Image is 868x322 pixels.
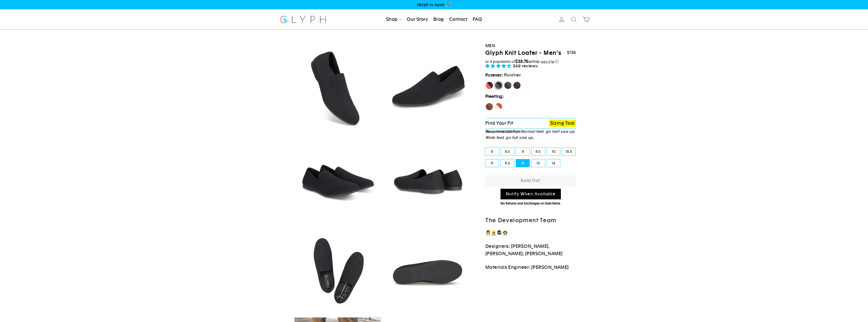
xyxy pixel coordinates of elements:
img: Panther [294,226,381,313]
span: No Returns and Exchanges on Sale Items. [501,202,561,205]
a: FAQ [471,14,484,25]
label: Mustang [513,81,521,89]
a: Contact [447,14,469,25]
span: Find Your Fit [485,120,513,126]
a: Blog [431,14,446,25]
label: Panther [494,81,503,89]
label: 10 [547,148,560,155]
img: Sezzle [536,60,554,64]
label: Fox [494,103,503,111]
span: 4.71 stars [485,63,513,68]
span: Sold Out [521,178,540,183]
label: Hawk [485,103,493,111]
a: Shop [384,14,404,25]
div: or 4 payments of$33.75withSezzle Click to learn more about Sezzle [485,59,576,64]
label: 12 [516,159,529,167]
label: 13 [531,159,545,167]
span: $33.75 [515,59,528,64]
label: [PERSON_NAME] [485,81,493,89]
h2: The Development Team [485,217,576,224]
label: 8.5 [501,148,514,155]
p: Materials Engineer: [PERSON_NAME] [485,264,576,271]
img: Panther [294,45,381,131]
h1: Glyph Knit Loafer - Men's [485,49,561,57]
div: or 4 payments of with [485,59,576,64]
p: Designers: [PERSON_NAME], [PERSON_NAME], [PERSON_NAME] [485,243,576,257]
span: $135 [567,50,576,55]
label: 9.5 [531,148,545,155]
span: Panther [504,72,521,78]
label: Rhino [504,81,512,89]
img: Panther [385,136,472,222]
p: 👩‍💼👷🏽‍♂️👩🏿‍🔬👨‍🚀 [485,229,576,237]
a: Notify When Available [501,189,561,200]
button: Sold Out [485,175,576,186]
label: 10.5 [562,148,576,155]
a: Our Story [405,14,430,25]
strong: Recommendation: [485,129,521,134]
strong: Forever: [485,72,503,78]
a: Sizing Tool [549,120,576,127]
label: 11 [485,159,499,167]
label: 8 [485,148,499,155]
img: Glyph [280,13,327,26]
span: 349 reviews [513,63,538,68]
img: Panther [294,136,381,222]
label: 14 [547,159,560,167]
div: Men [485,42,576,49]
label: 11.5 [501,159,514,167]
img: Panther [385,45,472,131]
strong: Fleeting: [485,94,504,99]
img: Panther [385,226,472,313]
ul: Primary [384,14,484,25]
p: Normal feet, go half size up. Wide feet, go full size up. [485,128,576,141]
label: 9 [516,148,529,155]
